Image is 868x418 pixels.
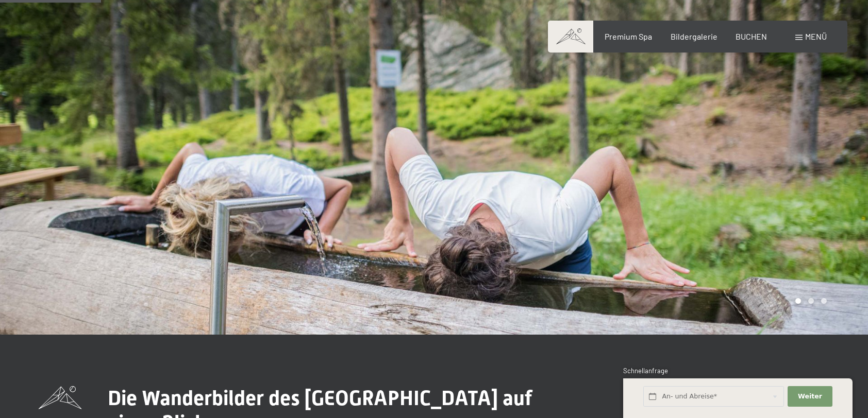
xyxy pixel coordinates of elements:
a: BUCHEN [736,31,767,41]
span: Schnellanfrage [623,367,668,375]
a: Bildergalerie [671,31,717,41]
span: Weiter [798,392,822,401]
span: Menü [805,31,827,41]
div: Carousel Page 1 (Current Slide) [795,298,801,304]
div: Carousel Page 2 [808,298,814,304]
button: Weiter [788,386,832,407]
div: Carousel Pagination [792,298,827,304]
div: Carousel Page 3 [821,298,827,304]
a: Premium Spa [605,31,652,41]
